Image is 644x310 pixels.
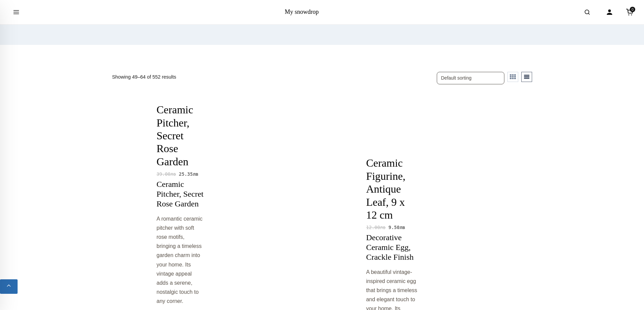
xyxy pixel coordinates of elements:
[157,214,205,306] p: A romantic ceramic pitcher with soft rose motifs, bringing a timeless garden charm into your home...
[437,72,504,85] select: Shop order
[366,233,418,262] h2: Decorative Ceramic Egg, Crackle Finish
[157,171,176,177] span: 39.00
[366,157,405,221] a: Ceramic Figurine, Antique Leaf, 9 x 12 cm
[179,171,198,177] span: 25.35
[602,5,617,20] a: Account
[388,225,405,230] span: 9.50
[380,225,386,230] span: лв
[630,7,635,12] span: 0
[400,225,405,230] span: лв
[7,3,26,22] button: Open menu
[285,8,319,15] a: My snowdrop
[622,5,637,20] a: Cart
[578,3,597,22] button: Open search
[157,179,205,208] h2: Ceramic Pitcher, Secret Rose Garden
[170,171,176,177] span: лв
[112,72,437,82] p: Showing 49–64 of 552 results
[366,225,386,230] span: 12.00
[193,171,198,177] span: лв
[157,104,193,168] a: Ceramic Pitcher, Secret Rose Garden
